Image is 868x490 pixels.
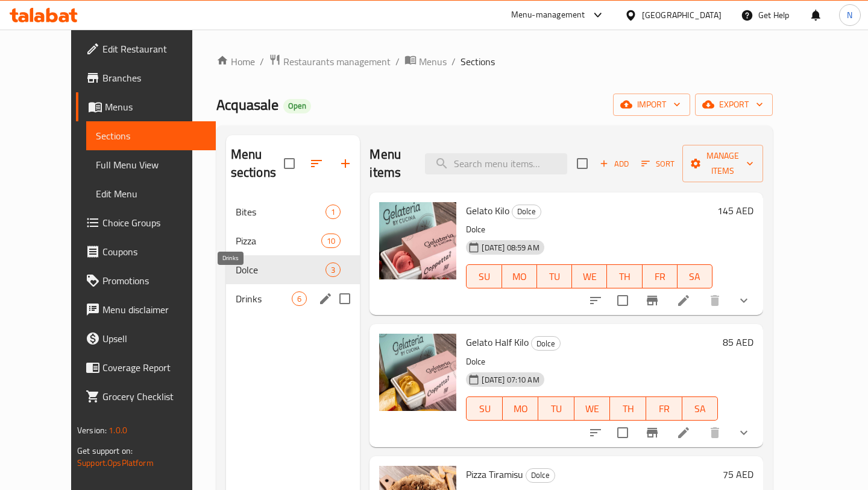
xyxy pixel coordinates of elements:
button: Add [595,154,634,173]
span: TU [542,268,567,285]
span: SA [682,268,708,285]
span: N [847,8,852,22]
nav: breadcrumb [216,54,773,69]
span: Restaurants management [283,54,391,69]
button: TU [538,396,574,421]
div: items [321,234,341,248]
button: export [695,94,773,116]
a: Home [216,54,255,69]
a: Edit menu item [676,293,691,308]
span: Select to update [610,420,635,445]
button: MO [502,264,537,288]
button: Branch-specific-item [638,286,667,315]
a: Sections [86,121,216,150]
button: WE [574,396,611,421]
span: SA [687,400,714,418]
button: edit [316,290,335,308]
button: SA [678,264,712,288]
a: Menu disclaimer [76,295,216,324]
span: Bites [236,205,326,219]
a: Edit Restaurant [76,34,216,63]
div: Dolce3 [226,255,360,284]
button: Manage items [682,145,763,182]
span: Add item [595,154,634,173]
span: Gelato Kilo [466,202,509,220]
span: Version: [77,422,107,438]
a: Coverage Report [76,353,216,382]
span: MO [508,400,534,418]
span: SU [471,268,497,285]
button: sort-choices [581,286,610,315]
a: Branches [76,63,216,92]
a: Grocery Checklist [76,382,216,411]
a: Support.OpsPlatform [77,455,154,471]
button: SA [682,396,719,421]
span: WE [579,400,606,418]
span: Dolce [526,468,555,482]
div: Drinks6edit [226,284,360,313]
span: Sort [641,157,675,171]
span: Dolce [532,337,560,351]
span: Choice Groups [102,215,206,230]
a: Upsell [76,324,216,353]
button: FR [643,264,678,288]
div: Dolce [526,468,555,483]
span: Sections [96,129,206,143]
input: search [425,153,567,174]
span: 3 [326,264,340,276]
a: Menus [76,92,216,121]
span: [DATE] 07:10 AM [477,374,544,386]
span: Upsell [102,331,206,346]
span: FR [647,268,673,285]
button: Branch-specific-item [638,418,667,447]
span: Edit Menu [96,186,206,201]
li: / [451,54,456,69]
span: Select all sections [277,151,302,176]
button: Sort [638,154,678,173]
span: Sort sections [302,149,331,178]
div: Pizza [236,234,322,248]
span: 10 [322,235,340,247]
button: delete [700,418,729,447]
span: Menu disclaimer [102,302,206,317]
img: Gelato Kilo [379,202,456,279]
span: Select to update [610,288,635,313]
div: Menu-management [511,8,585,22]
span: Get support on: [77,443,133,459]
h2: Menu sections [231,145,285,182]
button: SU [466,264,502,288]
div: items [325,205,341,219]
button: MO [503,396,539,421]
span: 1.0.0 [108,422,127,438]
button: TH [607,264,642,288]
div: items [292,291,307,306]
button: delete [700,286,729,315]
h2: Menu items [370,145,410,182]
span: Add [598,157,631,171]
span: TH [615,400,641,418]
h6: 85 AED [723,334,753,351]
button: SU [466,396,502,421]
a: Full Menu View [86,150,216,179]
a: Edit menu item [676,425,691,440]
span: Branches [102,71,206,85]
a: Edit Menu [86,179,216,208]
div: Open [283,99,311,113]
div: Dolce [531,336,561,351]
span: MO [507,268,532,285]
nav: Menu sections [226,192,360,318]
span: Coverage Report [102,360,206,375]
a: Restaurants management [269,54,391,69]
div: Dolce [236,262,326,277]
h6: 75 AED [723,466,753,483]
span: Pizza Tiramisu [466,465,523,483]
div: items [325,262,341,277]
span: [DATE] 08:59 AM [477,242,544,253]
button: FR [646,396,682,421]
li: / [395,54,400,69]
span: WE [577,268,602,285]
span: Edit Restaurant [102,42,206,56]
span: 6 [292,293,306,305]
span: Open [283,101,311,111]
li: / [260,54,264,69]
